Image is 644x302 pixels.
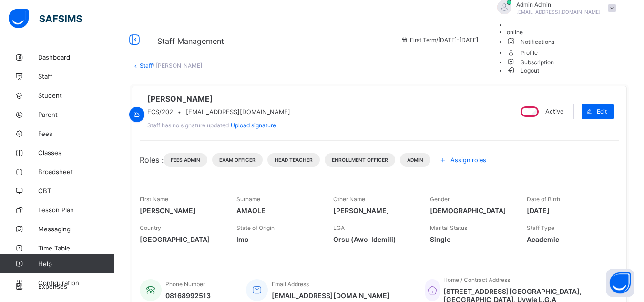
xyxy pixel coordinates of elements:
button: Open asap [606,269,634,297]
span: Edit [597,108,607,115]
li: dropdown-list-item-buttom-7 [507,66,621,74]
span: Broadsheet [38,168,114,176]
div: • [147,108,290,115]
span: Email Address [272,281,309,288]
span: [PERSON_NAME] [140,207,222,215]
span: Dashboard [38,53,114,61]
span: LGA [333,224,345,231]
span: [EMAIL_ADDRESS][DOMAIN_NAME] [516,9,601,15]
span: Roles : [140,155,164,165]
img: safsims [9,9,82,29]
li: dropdown-list-item-text-4 [507,47,621,58]
span: Logout [507,65,540,75]
span: Subscription [507,59,554,66]
span: Gender [430,196,450,203]
span: Date of Birth [527,196,560,203]
span: Head Teacher [275,157,313,163]
span: Exam Officer [219,157,256,163]
span: Phone Number [165,281,205,288]
span: Single [430,235,512,243]
span: Help [38,260,114,268]
span: [PERSON_NAME] [333,207,416,215]
span: [GEOGRAPHIC_DATA] [140,235,222,243]
span: Admin Admin [516,1,601,8]
span: session/term information [400,36,478,43]
span: [DATE] [527,207,609,215]
span: Assign roles [450,156,486,164]
span: Country [140,224,161,231]
span: Academic [527,235,609,243]
span: Time Table [38,244,114,252]
span: Imo [236,235,319,243]
span: [DEMOGRAPHIC_DATA] [430,207,512,215]
span: 08168992513 [165,292,211,300]
span: Fees Admin [171,157,200,163]
li: dropdown-list-item-null-0 [507,21,621,29]
span: Active [545,108,563,115]
span: online [507,29,523,36]
span: State of Origin [236,224,275,231]
span: Admin [407,157,423,163]
span: Classes [38,149,114,156]
span: Configuration [38,279,114,287]
span: [PERSON_NAME] [147,94,290,104]
span: Staff has no signature updated [147,122,229,129]
span: Student [38,92,114,99]
span: CBT [38,187,114,195]
span: Lesson Plan [38,206,114,214]
span: Staff Type [527,224,554,231]
li: dropdown-list-item-null-6 [507,58,621,66]
li: dropdown-list-item-null-2 [507,29,621,36]
span: Other Name [333,196,365,203]
span: Parent [38,111,114,118]
span: Fees [38,130,114,137]
a: Staff [140,62,153,69]
span: Home / Contract Address [443,276,510,283]
span: AMAOLE [236,207,319,215]
span: Messaging [38,225,114,233]
span: Upload signature [231,122,276,129]
span: / [PERSON_NAME] [153,62,202,69]
span: Staff Management [157,36,224,46]
li: dropdown-list-item-text-3 [507,36,621,47]
span: [EMAIL_ADDRESS][DOMAIN_NAME] [186,108,290,115]
span: Enrollment Officer [332,157,388,163]
span: Profile [507,47,621,58]
span: Marital Status [430,224,467,231]
span: [EMAIL_ADDRESS][DOMAIN_NAME] [272,292,390,300]
span: Staff [38,73,114,80]
span: Orsu (Awo-Idemili) [333,235,416,243]
span: Surname [236,196,260,203]
span: Notifications [507,36,621,47]
span: ECS/202 [147,108,173,115]
span: First Name [140,196,168,203]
